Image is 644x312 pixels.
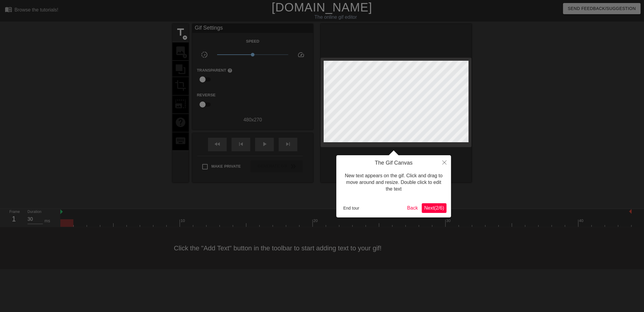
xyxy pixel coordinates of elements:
h4: The Gif Canvas [341,160,447,166]
button: Close [438,155,451,169]
div: New text appears on the gif. Click and drag to move around and resize. Double click to edit the text [341,166,447,199]
span: Next ( 2 / 6 ) [424,205,444,211]
button: Back [405,203,421,213]
button: End tour [341,204,362,213]
button: Next [422,203,447,213]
